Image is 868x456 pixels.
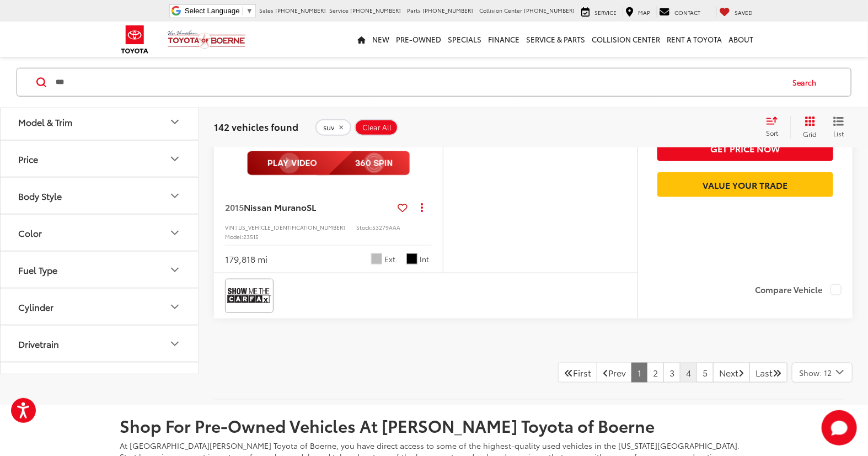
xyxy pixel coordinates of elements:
[588,22,663,57] a: Collision Center
[18,265,57,275] div: Fuel Type
[558,363,597,383] a: First PageFirst
[631,363,647,383] a: 1
[18,191,62,202] div: Body Style
[225,223,236,231] span: VIN:
[444,22,485,57] a: Specials
[657,172,833,197] a: Value Your Trade
[790,116,825,138] button: Grid View
[1,289,199,325] button: CylinderCylinder
[225,253,267,266] div: 179,818 mi
[168,300,181,314] div: Cylinder
[323,123,334,132] span: suv
[412,198,432,217] button: Actions
[1,141,199,177] button: PricePrice
[680,363,697,383] a: 4
[168,189,181,203] div: Body Style
[227,281,271,310] img: View CARFAX report
[663,22,725,57] a: Rent a Toyota
[1,104,199,140] button: Model & TrimModel & Trim
[329,6,349,14] span: Service
[485,22,523,57] a: Finance
[597,363,632,383] a: Previous PagePrev
[1,326,199,362] button: DrivetrainDrivetrain
[168,152,181,166] div: Price
[656,6,703,17] a: Contact
[371,253,382,264] span: Brilliant Silver Metallic
[243,232,259,241] span: 23515
[167,30,246,49] img: Vic Vaughan Toyota of Boerne
[803,129,817,139] span: Grid
[735,8,753,17] span: Saved
[603,368,608,377] i: Previous Page
[657,136,833,161] button: Get Price Now
[749,363,787,383] a: LastLast Page
[246,7,253,15] span: ▼
[1,178,199,214] button: Body StyleBody Style
[385,254,398,264] span: Ext.
[1,252,199,288] button: Fuel TypeFuel Type
[822,410,857,446] svg: Start Chat
[372,223,400,231] span: 53279AAA
[168,337,181,351] div: Drivetrain
[1,363,199,399] button: Tags
[18,154,38,165] div: Price
[422,6,473,14] span: [PHONE_NUMBER]
[236,223,345,231] span: [US_VEHICLE_IDENTIFICATION_NUMBER]
[647,363,664,383] a: 2
[479,6,522,14] span: Collision Center
[315,119,351,136] button: remove suv
[696,363,714,383] a: 5
[354,22,369,57] a: Home
[55,69,782,96] form: Search by Make, Model, or Keyword
[594,8,617,17] span: Service
[185,7,253,15] a: Select Language​
[355,119,398,136] button: Clear All
[524,6,575,14] span: [PHONE_NUMBER]
[716,6,756,17] a: My Saved Vehicles
[168,115,181,129] div: Model & Trim
[766,128,778,137] span: Sort
[725,22,757,57] a: About
[247,151,410,176] img: full motion video
[18,339,59,349] div: Drivetrain
[244,200,307,213] span: Nissan Murano
[1,215,199,251] button: ColorColor
[755,284,842,295] label: Compare Vehicle
[638,8,650,17] span: Map
[243,7,243,15] span: ​
[185,7,240,15] span: Select Language
[18,302,53,312] div: Cylinder
[760,116,790,138] button: Select sort value
[421,203,423,211] span: dropdown dots
[114,22,156,57] img: Toyota
[356,223,372,231] span: Stock:
[275,6,326,14] span: [PHONE_NUMBER]
[420,254,432,264] span: Int.
[663,363,681,383] a: 3
[225,201,394,213] a: 2015Nissan MuranoSL
[738,368,744,377] i: Next Page
[822,410,857,446] button: Toggle Chat Window
[782,68,832,96] button: Search
[564,368,573,377] i: First Page
[168,226,181,240] div: Color
[833,129,844,138] span: List
[713,363,750,383] a: NextNext Page
[393,22,444,57] a: Pre-Owned
[225,232,243,241] span: Model:
[406,253,417,264] span: Black
[825,116,853,138] button: List View
[369,22,393,57] a: New
[225,200,244,213] span: 2015
[800,367,832,378] span: Show: 12
[18,228,42,238] div: Color
[120,416,748,434] h2: Shop For Pre-Owned Vehicles At [PERSON_NAME] Toyota of Boerne
[350,6,401,14] span: [PHONE_NUMBER]
[259,6,274,14] span: Sales
[674,8,700,17] span: Contact
[168,263,181,277] div: Fuel Type
[773,368,781,377] i: Last Page
[362,123,392,132] span: Clear All
[407,6,421,14] span: Parts
[523,22,588,57] a: Service & Parts: Opens in a new tab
